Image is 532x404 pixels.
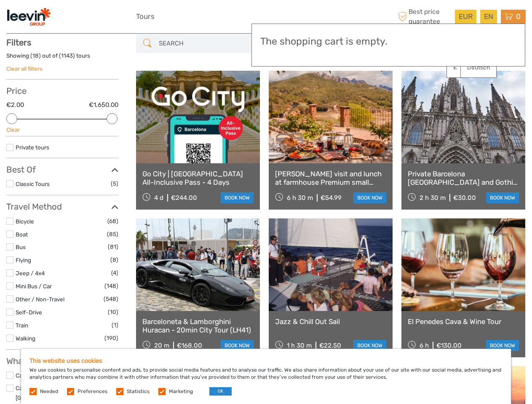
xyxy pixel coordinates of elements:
a: £ [447,60,476,75]
span: (148) [104,281,118,291]
span: (85) [107,229,118,239]
span: (81) [108,242,118,252]
h3: What do you want to see? [6,356,118,366]
label: Preferences [78,388,107,395]
a: Clear all filters [6,65,43,72]
span: (68) [107,216,118,226]
span: 2 h 30 m [420,194,446,202]
div: €22.50 [319,342,341,349]
a: Deutsch [461,60,496,75]
a: Other / Non-Travel [16,296,64,303]
a: El Penedes Cava & Wine Tour [408,317,519,326]
a: book now [353,192,386,203]
span: 6 h [420,342,429,349]
input: SEARCH [155,36,256,51]
a: Train [16,322,28,329]
a: Go City | [GEOGRAPHIC_DATA] All-Inclusive Pass - 4 Days [142,170,254,187]
a: book now [486,192,519,203]
a: Jazz & Chill Out Sail [275,317,386,326]
div: €244.00 [171,194,197,202]
a: Flying [16,257,31,263]
span: (8) [110,255,118,265]
a: book now [221,340,254,351]
label: Marketing [169,388,193,395]
a: Boat [16,231,28,238]
a: book now [486,340,519,351]
h3: Travel Method [6,202,118,212]
div: €168.00 [177,342,202,349]
span: 1 h 30 m [287,342,312,349]
a: Caminito del Rey [16,372,59,379]
div: Clear [6,126,118,134]
span: (548) [104,294,118,304]
a: Private Barcelona [GEOGRAPHIC_DATA] and Gothic Quarter Walking Tour (HD) [408,170,519,187]
a: Mini Bus / Car [16,283,52,290]
a: Camp Nou - F.C. [GEOGRAPHIC_DATA] [16,385,73,401]
span: 0 [515,12,522,21]
div: €54.99 [321,194,342,202]
a: Jeep / 4x4 [16,270,45,276]
div: €130.00 [436,342,462,349]
span: (5) [111,179,118,189]
a: Walking [16,335,35,342]
div: €30.00 [453,194,476,202]
p: We're away right now. Please check back later! [12,15,95,21]
a: [PERSON_NAME] visit and lunch at farmhouse Premium small group from [GEOGRAPHIC_DATA] [275,170,386,187]
label: Needed [40,388,58,395]
span: 4 d [154,194,163,202]
a: Classic Tours [16,181,50,187]
h3: Price [6,86,118,96]
span: EUR [459,12,473,21]
a: Private tours [16,144,49,151]
label: €2.00 [6,101,24,109]
span: Best price guarantee [396,7,453,26]
a: Self-Drive [16,309,42,316]
label: 1143 [61,52,73,60]
div: We use cookies to personalise content and ads, to provide social media features and to analyse ou... [21,349,511,404]
span: (10) [108,307,118,317]
span: (4) [111,268,118,278]
label: €1,650.00 [89,101,118,109]
button: Open LiveChat chat widget [97,13,107,23]
span: 20 m [154,342,169,349]
h3: The shopping cart is empty. [260,36,516,48]
button: OK [209,387,232,396]
a: book now [353,340,386,351]
a: book now [221,192,254,203]
strong: Filters [6,37,31,48]
label: Statistics [127,388,150,395]
a: Barceloneta & Lamborghini Huracan - 20min City Tour (LH41) [142,317,254,335]
span: (190) [104,333,118,343]
div: Showing ( ) out of ( ) tours [6,52,118,65]
h5: This website uses cookies [29,357,503,364]
span: 6 h 30 m [287,194,313,202]
span: (1) [112,320,118,330]
a: Bicycle [16,218,34,225]
a: Tours [136,11,155,23]
a: Bus [16,244,26,250]
h3: Best Of [6,165,118,175]
div: EN [480,10,497,24]
img: 2738-5ad51e34-f852-4b93-87d8-a2d8bf44d109_logo_small.png [6,6,51,27]
label: 18 [32,52,39,60]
